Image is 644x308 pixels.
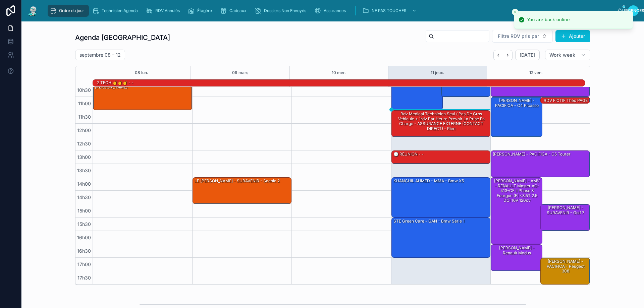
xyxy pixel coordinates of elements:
div: [PERSON_NAME] [93,84,192,110]
div: STE Green Care - GAN - Bmw série 1 [393,218,465,224]
font: 09 mars [232,70,248,75]
div: [PERSON_NAME] - PACIFICA - Peugeot 308 [542,258,589,274]
div: 🕒 RÉUNION - - [393,151,424,157]
font: 15h30 [77,221,91,227]
div: [PERSON_NAME] - AMV - RENAULT Master AG-413-CF II Phase 3 Fourgon (F) <3.5T 2.5 dCi 16V 120cv [492,178,542,203]
img: Logo de l'application [27,5,39,16]
font: NE PAS TOUCHER [372,8,407,13]
div: KHANCHIL AHMED - MMA - Bmw x5 [392,178,490,217]
font: Filtre RDV pris par [498,33,539,39]
div: RDV FICTIF Théo PAGE - AXA - ford mustang [542,98,589,109]
div: [PERSON_NAME] - PACIFICA - C4 picasso [491,97,542,137]
button: Bouton de sélection [492,30,553,43]
font: 15h00 [77,208,91,213]
font: 14h00 [77,181,91,187]
button: [DATE] [515,50,540,60]
div: contenu déroulant [44,3,617,18]
div: [PERSON_NAME] - SURAVENIR - Golf 7 [541,204,590,231]
font: Étagère [197,8,212,13]
div: LE [PERSON_NAME] - SURAVENIR - Scenic 2 [194,178,280,184]
div: rdv medical technicien seul ( pas de gros vehicule + 1rdv par heure prevoir la prise en charge - ... [393,111,490,132]
button: Ajouter [555,30,590,42]
a: Assurances [312,5,351,17]
button: 09 mars [232,66,248,79]
font: 08 lun. [135,70,148,75]
div: KHANCHIL AHMED - MMA - Bmw x5 [393,178,465,184]
a: Ordre du jour [48,5,89,17]
span: [DATE] [520,52,535,58]
a: Étagère [186,5,217,17]
font: 12h30 [77,141,91,146]
div: [PERSON_NAME] - SURAVENIR - Golf 7 [542,205,589,216]
font: 13h30 [77,168,91,173]
font: 12h00 [77,127,91,133]
div: [PERSON_NAME] - PACIFICA - Peugeot 308 [541,258,590,284]
button: 12 ven. [529,66,543,79]
font: Technicien Agenda [102,8,138,13]
font: 16h00 [77,235,91,240]
div: STE Green Care - GAN - Bmw série 1 [392,218,490,257]
font: 12 ven. [529,70,543,75]
a: NE PAS TOUCHER [360,5,420,17]
button: Back [493,50,503,60]
div: [PERSON_NAME] - Renault modus [491,245,542,271]
font: Dossiers Non Envoyés [264,8,306,13]
div: LE [PERSON_NAME] - SURAVENIR - Scenic 2 [193,178,291,204]
a: RDV Annulés [144,5,184,17]
font: 17h00 [77,261,91,267]
a: Technicien Agenda [90,5,143,17]
font: 11h00 [78,101,91,106]
font: 11h30 [78,114,91,120]
a: Dossiers Non Envoyés [253,5,311,17]
font: 14h30 [77,194,91,200]
div: [PERSON_NAME] - AMV - RENAULT Master AG-413-CF II Phase 3 Fourgon (F) <3.5T 2.5 dCi 16V 120cv [491,178,542,244]
button: Close toast [512,9,519,15]
button: 08 lun. [135,66,148,79]
font: RDV Annulés [155,8,180,13]
div: 2 TECH ✌️✌️✌️ - - [96,80,134,86]
font: 10h30 [77,87,91,93]
div: You are back online [527,16,570,23]
font: Ordre du jour [59,8,84,13]
font: 16h30 [77,248,91,254]
div: rdv medical technicien seul ( pas de gros vehicule + 1rdv par heure prevoir la prise en charge - ... [392,111,490,137]
button: Next [503,50,513,60]
div: [PERSON_NAME] [94,84,128,90]
button: 11 jeux. [431,66,444,79]
div: [PERSON_NAME] - PACIFICA - C5 tourer [491,151,590,177]
div: [PERSON_NAME] - PACIFICA - C4 picasso [492,98,542,109]
div: 🕒 RÉUNION - - [392,151,490,164]
h2: septembre 08 – 12 [79,52,121,58]
font: Ajouter [569,33,585,39]
font: Agenda [GEOGRAPHIC_DATA] [75,34,170,42]
div: [PERSON_NAME] - PACIFICA - C5 tourer [492,151,571,157]
button: Work week [545,50,590,60]
font: 11 jeux. [431,70,444,75]
font: 13h00 [77,154,91,160]
font: 10 mer. [332,70,346,75]
span: Work week [549,52,575,58]
font: Assurances [324,8,346,13]
a: Cadeaux [218,5,251,17]
div: RDV FICTIF Théo PAGE - AXA - ford mustang [541,97,590,104]
button: 10 mer. [332,66,346,79]
font: 17h30 [77,275,91,281]
div: [PERSON_NAME] - Renault modus [492,245,542,256]
font: Cadeaux [229,8,247,13]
